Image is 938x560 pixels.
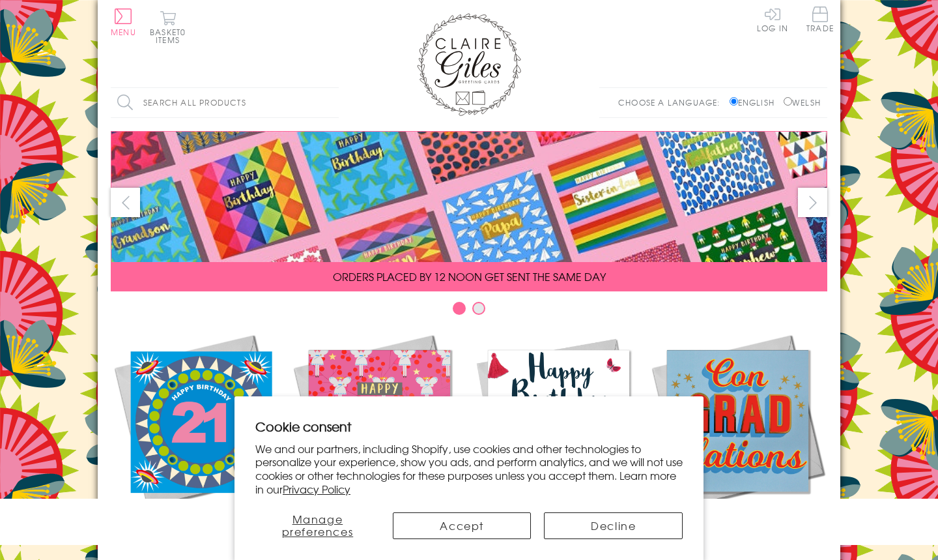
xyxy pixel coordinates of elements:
[111,301,827,321] div: Carousel Pagination
[290,331,469,536] a: Christmas
[472,302,485,315] button: Carousel Page 2
[156,26,186,46] span: 0 items
[111,8,136,36] button: Menu
[111,331,290,536] a: New Releases
[111,188,140,217] button: prev
[544,512,683,539] button: Decline
[393,512,532,539] button: Accept
[283,481,350,497] a: Privacy Policy
[255,417,683,435] h2: Cookie consent
[255,512,380,539] button: Manage preferences
[333,269,606,284] span: ORDERS PLACED BY 12 NOON GET SENT THE SAME DAY
[618,96,727,108] p: Choose a language:
[417,13,521,116] img: Claire Giles Greetings Cards
[326,88,339,117] input: Search
[255,442,683,496] p: We and our partners, including Shopify, use cookies and other technologies to personalize your ex...
[648,331,827,536] a: Academic
[806,7,834,35] a: Trade
[806,7,834,32] span: Trade
[784,97,792,106] input: Welsh
[757,7,788,32] a: Log In
[730,96,781,108] label: English
[150,10,186,44] button: Basket0 items
[111,88,339,117] input: Search all products
[453,302,466,315] button: Carousel Page 1 (Current Slide)
[469,331,648,536] a: Birthdays
[111,26,136,38] span: Menu
[730,97,738,106] input: English
[784,96,821,108] label: Welsh
[282,511,354,539] span: Manage preferences
[798,188,827,217] button: next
